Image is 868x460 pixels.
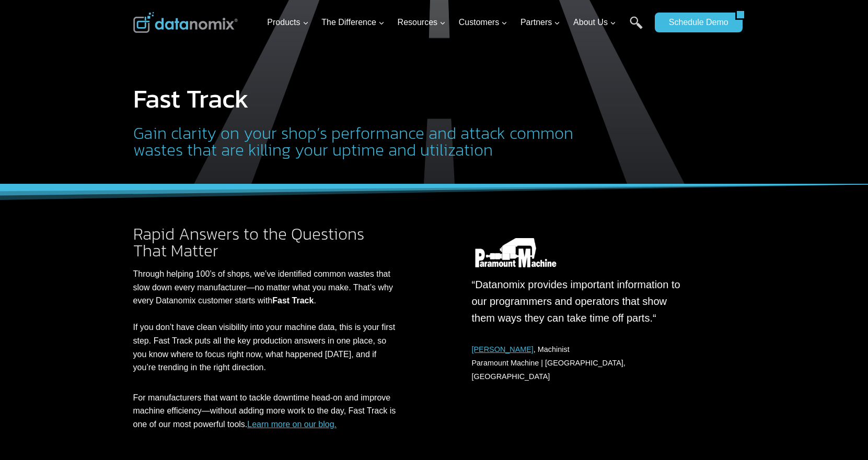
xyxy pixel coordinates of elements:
[133,267,401,374] p: Through helping 100’s of shops, we’ve identified common wastes that slow down every manufacturer—...
[468,238,564,267] img: Datanomix Customer - Paramount Machine
[272,296,314,305] strong: Fast Track
[472,343,681,384] p: Paramount Machine | [GEOGRAPHIC_DATA], [GEOGRAPHIC_DATA]
[133,391,401,431] p: For manufacturers that want to tackle downtime head-on and improve machine efficiency—without add...
[398,16,446,29] span: Resources
[263,6,650,40] nav: Primary Navigation
[133,226,401,259] h2: Rapid Answers to the Questions That Matter
[459,16,507,29] span: Customers
[133,12,238,33] img: Datanomix
[472,345,534,353] a: [PERSON_NAME]
[133,125,591,158] h2: Gain clarity on your shop’s performance and attack common wastes that are killing your uptime and...
[267,16,308,29] span: Products
[655,13,735,32] a: Schedule Demo
[630,16,643,40] a: Search
[472,345,570,353] span: , Machinist
[321,16,385,29] span: The Difference
[472,276,681,326] p: “Datanomix provides important information to our programmers and operators that show them ways th...
[247,420,337,429] a: Learn more on our blog.
[520,16,560,29] span: Partners
[133,86,591,112] h1: Fast Track
[573,16,616,29] span: About Us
